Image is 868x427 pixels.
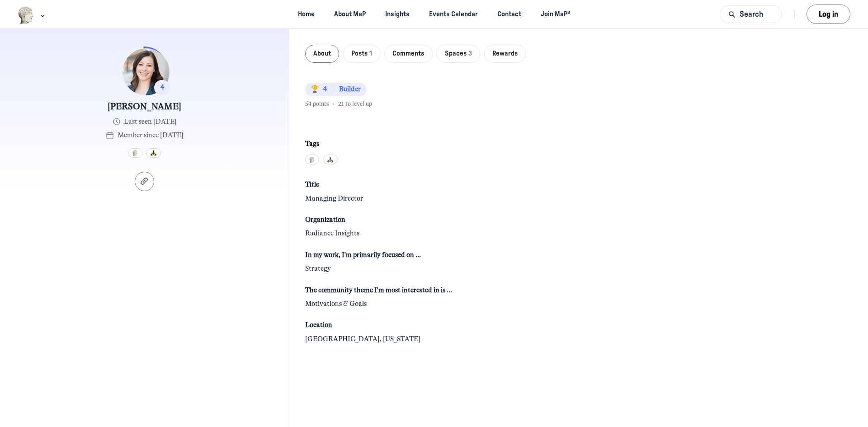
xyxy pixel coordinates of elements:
a: Events Calendar [421,6,486,23]
button: Comments [384,45,433,63]
a: Join MaP³ [533,6,578,23]
span: Posts [351,49,368,59]
span: Last seen [DATE] [124,117,177,127]
button: Museums as Progress logo [18,6,47,25]
span: 3 [468,49,472,59]
span: Location [305,320,332,330]
span: Comments [392,49,424,59]
button: Spaces3 [436,45,480,63]
button: About [305,45,340,63]
span: The community theme I'm most interested in is … [305,286,452,296]
img: Museums as Progress logo [18,7,34,24]
span: Member since [DATE] [118,131,184,141]
span: 🏆 [311,85,319,93]
button: Copy link to profile [135,172,155,191]
span: Organization [305,215,345,225]
button: Posts1 [343,45,381,63]
span: 4 [311,84,327,94]
a: Insights [377,6,418,23]
span: Rewards [492,49,518,59]
span: Builder [339,84,361,94]
span: [PERSON_NAME] [108,101,181,113]
span: In my work, I'm primarily focused on … [305,250,421,260]
span: Strategy [305,264,331,274]
span: Motivations & Goals [305,299,367,309]
span: 4 [160,83,164,91]
a: Contact [490,6,529,23]
span: • [332,100,334,108]
a: About MaP [326,6,374,23]
button: Rewards [484,45,526,63]
button: Search [720,5,782,23]
span: 54 points [305,100,329,108]
span: [GEOGRAPHIC_DATA], [US_STATE] [305,334,420,344]
div: Tags [305,139,853,149]
span: 1 [369,49,372,59]
button: Log in [807,5,850,24]
span: Radiance Insights [305,229,359,239]
span: Title [305,180,319,190]
span: About [313,49,331,59]
span: Spaces [445,49,467,59]
span: 21 to level up [338,100,372,108]
a: Home [290,6,322,23]
span: Managing Director [305,194,363,204]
